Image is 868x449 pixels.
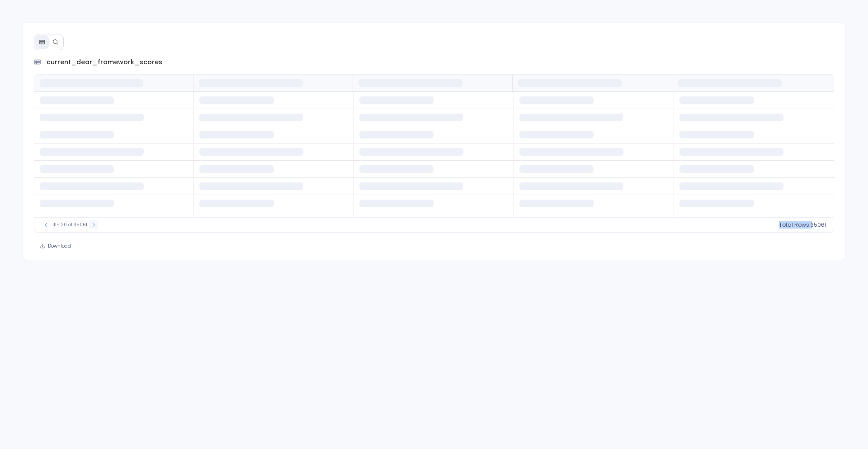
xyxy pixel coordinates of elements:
[47,57,162,67] span: current_dear_framework_scores
[48,243,71,249] span: Download
[779,221,811,229] span: Total Rows:
[811,221,826,229] span: 35061
[52,221,87,229] span: 111-120 of 35061
[34,240,77,253] button: Download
